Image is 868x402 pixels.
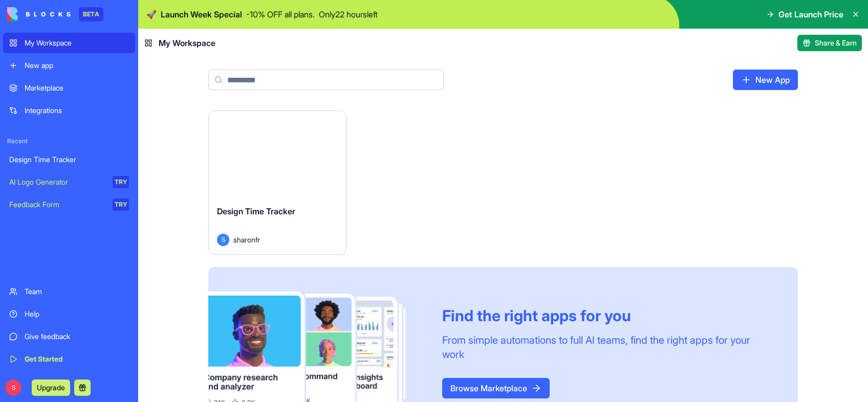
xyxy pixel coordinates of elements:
a: My Workspace [3,33,135,53]
a: Team [3,281,135,302]
span: S [217,234,229,246]
a: Design Time Tracker [3,149,135,170]
div: My Workspace [25,38,129,48]
span: Recent [3,137,135,145]
a: Design Time TrackerSsharonfr [208,110,346,255]
div: Get Started [25,354,129,364]
span: Launch Week Special [161,8,242,20]
button: Share & Earn [797,35,862,51]
div: TRY [113,176,129,188]
a: BETA [7,7,103,21]
a: Help [3,304,135,324]
div: TRY [113,198,129,211]
span: Get Launch Price [778,8,843,20]
span: 🚀 [146,8,157,20]
a: Feedback FormTRY [3,194,135,215]
span: My Workspace [159,37,215,49]
div: Integrations [25,105,129,116]
span: Share & Earn [815,38,857,48]
a: New App [733,70,798,90]
div: Find the right apps for you [442,306,773,325]
img: logo [7,7,71,21]
button: Upgrade [32,379,70,396]
a: Browse Marketplace [442,378,550,398]
a: Upgrade [32,382,70,392]
a: Get Started [3,349,135,369]
div: AI Logo Generator [9,177,105,187]
p: - 10 % OFF all plans. [246,8,315,20]
a: Integrations [3,100,135,121]
div: Give feedback [25,331,129,342]
a: Give feedback [3,326,135,347]
p: Only 22 hours left [319,8,378,20]
div: New app [25,60,129,71]
span: sharonfr [233,234,260,245]
div: BETA [79,7,103,21]
span: S [5,379,21,396]
div: Help [25,309,129,319]
a: Marketplace [3,78,135,98]
div: From simple automations to full AI teams, find the right apps for your work [442,333,773,362]
div: Marketplace [25,83,129,93]
div: Feedback Form [9,199,105,210]
a: AI Logo GeneratorTRY [3,172,135,192]
a: New app [3,55,135,76]
span: Design Time Tracker [217,206,295,216]
div: Team [25,286,129,297]
div: Design Time Tracker [9,154,129,165]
